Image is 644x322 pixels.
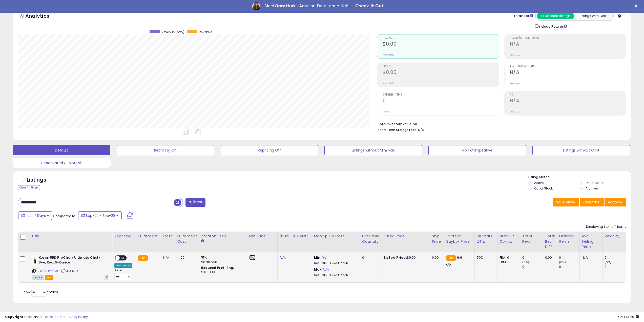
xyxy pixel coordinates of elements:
[61,269,78,273] span: | SKU: 5RD
[32,255,37,266] img: 311PIT-qnIL._SL40_.jpg
[383,93,499,96] span: Ordered Items
[522,260,529,264] small: (0%)
[66,314,88,319] a: Privacy Policy
[510,110,520,113] small: Prev: N/A
[384,234,428,239] div: Listed Price
[500,234,518,244] div: Num of Comp.
[582,234,600,250] div: Avg Selling Price
[383,110,390,113] small: Prev: 0
[605,198,626,206] button: Actions
[534,186,553,191] label: Out of Stock
[249,255,255,260] a: N/A
[383,37,499,40] span: Revenue
[522,255,543,260] div: 0
[120,256,128,260] span: OFF
[39,255,100,266] b: Keson 5RD ProChalk Ultimate Chalk Dye, Red, 5-Ounce
[559,234,577,244] div: Ordered Items
[384,255,407,260] b: Listed Price:
[532,145,630,155] button: Listings without Cost
[114,234,134,239] div: Repricing
[5,315,88,319] div: seller snap | |
[264,4,351,9] div: Meet Amazon Data, done right.
[185,198,205,207] button: Filters
[514,14,533,18] div: Totals For
[378,122,412,126] b: Total Inventory Value:
[161,30,184,34] span: Revenue (prev)
[31,234,110,239] div: Title
[86,213,115,218] span: Sep-22 - Sep-28
[314,273,356,277] p: N/A Profit [PERSON_NAME]
[275,4,299,8] i: DataHub...
[314,261,356,265] p: N/A Profit [PERSON_NAME]
[201,234,245,239] div: Amazon Fees
[537,13,574,19] button: All Selected Listings
[432,234,442,244] div: Ship Price
[314,267,323,272] b: Max:
[13,145,110,155] button: Default
[510,82,520,85] small: Prev: N/A
[510,37,626,40] span: Profit [PERSON_NAME]
[25,12,59,21] h5: Analytics
[477,234,495,244] div: BB Share 24h.
[428,145,526,155] button: Non Competitive
[280,255,286,260] a: N/A
[163,255,169,260] a: N/A
[383,98,499,105] h2: 0
[18,211,52,220] button: Last 7 Days
[446,234,472,244] div: Current Buybox Price
[510,65,626,68] span: Avg. Buybox Share
[138,234,159,239] div: Fulfillment
[18,185,40,190] div: Clear All Filters
[43,269,60,273] a: B0FPNNL9TH
[177,255,195,260] div: 4.99
[383,69,499,76] h2: $0.00
[510,98,626,105] h2: N/A
[500,255,516,260] div: FBA: 0
[574,13,612,19] button: Listings With Cost
[43,314,65,319] a: Terms of Use
[362,234,380,244] div: Fulfillable Quantity
[32,255,108,279] div: ASIN:
[378,121,622,127] li: $0
[22,290,58,294] span: Show: entries
[586,224,626,229] div: Displaying 1 to 1 of 1 items
[553,198,579,206] button: Save View
[605,260,612,264] small: (0%)
[545,255,553,260] div: 0.00
[605,255,625,260] div: 0
[114,263,132,268] div: Amazon AI
[53,214,76,218] span: Compared to:
[586,186,599,191] label: Archived
[384,255,426,260] div: $9.90
[510,53,520,56] small: Prev: N/A
[446,255,456,261] small: FBA
[522,264,543,269] div: 0
[418,127,424,132] span: N/A
[510,41,626,48] h2: N/A
[26,213,46,218] span: Last 7 Days
[559,264,579,269] div: 0
[199,30,212,34] span: Revenue
[280,234,310,239] div: [PERSON_NAME]
[559,260,566,264] small: (0%)
[618,314,639,319] span: 2025-10-7 14:29 GMT
[201,266,234,270] b: Reduced Prof. Rng.
[314,234,358,239] div: Markup on Cost
[634,5,639,8] div: Close
[324,145,422,155] button: Listings without Min/Max
[582,255,598,260] div: N/A
[580,198,604,206] button: Columns
[528,175,631,180] p: Listing States:
[32,275,44,280] span: All listings currently available for purchase on Amazon
[534,181,544,185] label: Active
[378,128,417,132] b: Short Term Storage Fees:
[383,53,394,56] small: Prev: $0.00
[583,200,599,205] span: Columns
[605,264,625,269] div: 0
[559,255,579,260] div: 0
[27,177,46,184] h5: Listings
[314,255,322,260] b: Min:
[13,158,110,168] button: Deactivated & In Stock
[163,234,173,239] div: Cost
[138,255,148,261] small: FBA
